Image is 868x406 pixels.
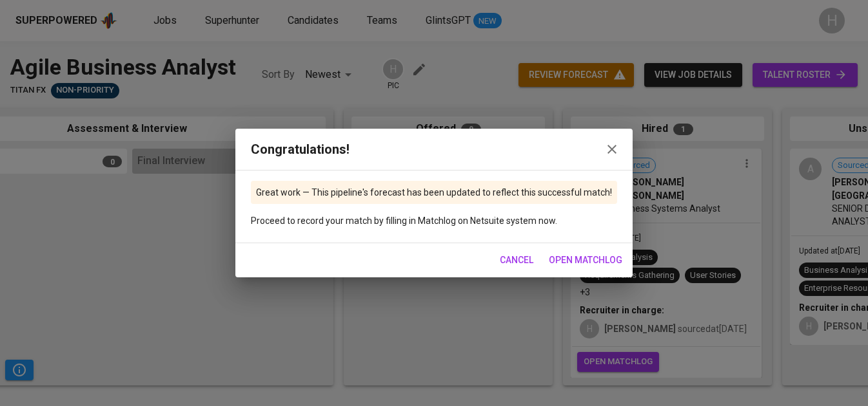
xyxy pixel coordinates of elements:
button: open matchlog [544,248,627,272]
button: Cancel [495,248,538,272]
span: open matchlog [549,252,622,268]
span: Cancel [500,252,533,268]
p: Great work — This pipeline's forecast has been updated to reflect this successful match! [256,186,612,199]
div: Congratulations! [251,139,617,160]
p: Proceed to record your match by filling in Matchlog on Netsuite system now. [251,214,617,227]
